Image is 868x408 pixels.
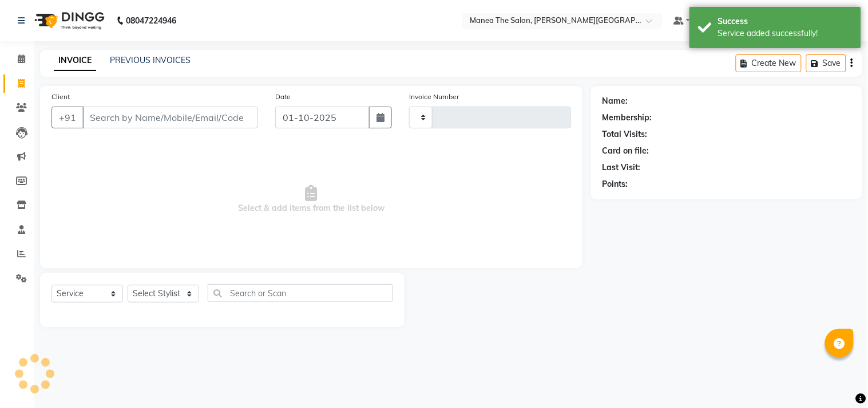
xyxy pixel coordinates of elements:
[603,162,641,174] div: Last Visit:
[603,178,628,190] div: Points:
[126,5,176,37] b: 08047224946
[275,92,291,102] label: Date
[603,128,648,140] div: Total Visits:
[603,112,652,124] div: Membership:
[51,92,70,102] label: Client
[208,284,393,302] input: Search or Scan
[54,50,96,71] a: INVOICE
[51,142,571,257] span: Select & add items from the list below
[51,107,84,128] button: +91
[718,28,853,40] div: Service added successfully!
[110,55,191,65] a: PREVIOUS INVOICES
[603,145,649,157] div: Card on file:
[82,107,258,128] input: Search by Name/Mobile/Email/Code
[29,5,108,37] img: logo
[718,15,853,28] div: Success
[736,54,802,72] button: Create New
[806,54,846,72] button: Save
[409,92,459,102] label: Invoice Number
[603,95,628,107] div: Name:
